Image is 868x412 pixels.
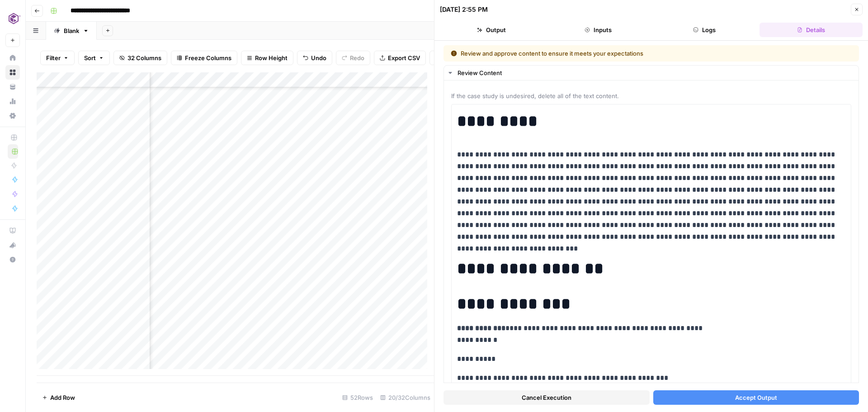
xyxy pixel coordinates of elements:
a: Usage [5,94,20,109]
a: Blank [46,22,97,40]
span: Export CSV [388,53,420,62]
div: Blank [64,26,79,35]
span: Filter [46,53,61,62]
img: Commvault Logo [5,10,22,27]
button: Redo [336,51,370,65]
button: 32 Columns [113,51,167,65]
a: Your Data [5,80,20,94]
button: Freeze Columns [171,51,237,65]
span: Row Height [255,53,288,62]
div: 20/32 Columns [377,390,434,405]
span: If the case study is undesired, delete all of the text content. [451,91,851,100]
a: Browse [5,65,20,80]
button: Logs [653,23,756,37]
button: Inputs [547,23,650,37]
div: 52 Rows [339,390,377,405]
span: Add Row [50,393,75,402]
span: Cancel Execution [522,393,571,402]
div: What's new? [6,238,19,252]
span: 32 Columns [127,53,161,62]
button: Undo [297,51,332,65]
button: Row Height [241,51,293,65]
span: Freeze Columns [185,53,231,62]
span: Accept Output [735,393,777,402]
a: AirOps Academy [5,223,20,238]
button: Review Content [444,66,859,80]
button: Add Row [37,390,80,405]
div: Review and approve content to ensure it meets your expectations [451,49,748,58]
button: Sort [78,51,110,65]
button: Help + Support [5,252,20,267]
button: What's new? [5,238,20,252]
button: Output [440,23,543,37]
span: Sort [84,53,96,62]
div: [DATE] 2:55 PM [440,5,488,14]
span: Undo [311,53,326,62]
a: Settings [5,109,20,123]
button: Cancel Execution [443,390,650,405]
button: Accept Output [653,390,859,405]
button: Workspace: Commvault [5,7,20,30]
button: Details [759,23,863,37]
div: Review Content [458,68,853,77]
span: Redo [350,53,364,62]
button: Filter [40,51,75,65]
button: Export CSV [374,51,426,65]
a: Home [5,51,20,65]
